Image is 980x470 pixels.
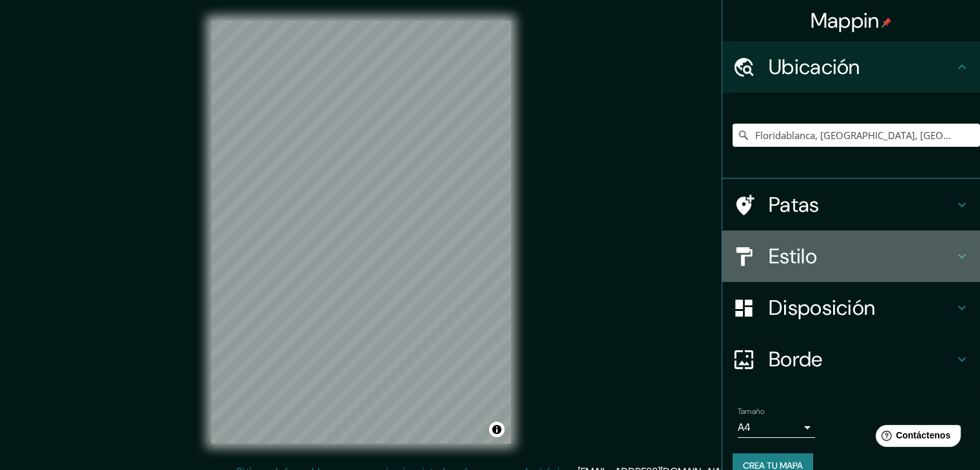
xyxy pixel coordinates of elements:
div: Borde [722,334,980,385]
button: Activar o desactivar atribución [489,422,504,437]
div: Disposición [722,282,980,334]
div: Estilo [722,230,980,282]
font: Borde [769,346,823,373]
font: Disposición [769,294,875,321]
img: pin-icon.png [881,17,892,28]
font: Ubicación [769,53,860,80]
div: Ubicación [722,41,980,93]
canvas: Mapa [211,21,511,444]
font: Mappin [811,7,879,34]
iframe: Lanzador de widgets de ayuda [865,420,966,456]
font: A4 [738,420,751,434]
font: Tamaño [738,406,764,417]
font: Patas [769,191,820,218]
input: Elige tu ciudad o zona [733,124,980,147]
div: Patas [722,179,980,230]
div: A4 [738,417,815,438]
font: Estilo [769,243,817,270]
